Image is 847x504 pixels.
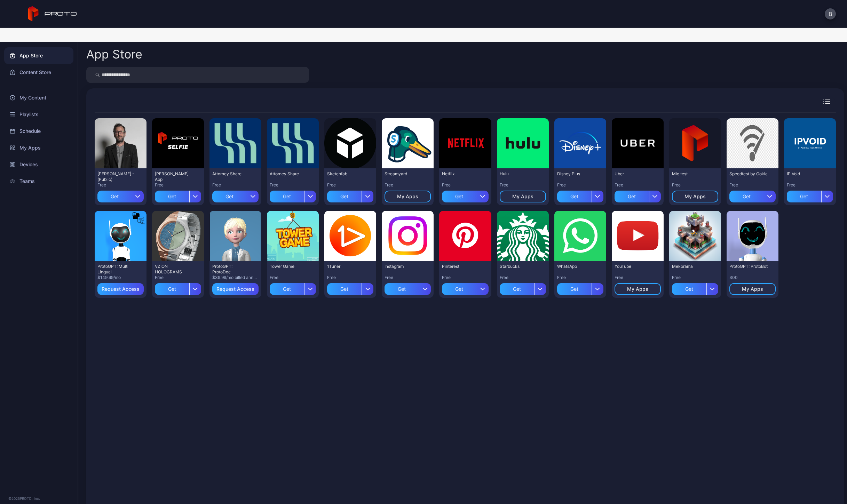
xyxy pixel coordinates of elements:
button: Get [500,280,546,295]
div: Free [327,182,373,188]
div: My Apps [742,286,763,292]
div: YouTube [615,264,653,269]
button: Get [270,188,316,202]
div: App Store [86,48,142,60]
div: Get [212,191,247,202]
button: Get [155,280,201,295]
div: Get [327,283,362,295]
div: ProtoGPT: ProtoDoc [212,264,251,275]
div: Free [442,182,488,188]
div: Starbucks [500,264,538,269]
a: Teams [4,173,73,190]
a: Schedule [4,123,73,139]
div: Request Access [102,286,140,292]
div: Get [672,283,706,295]
button: B [825,8,836,19]
div: Get [729,191,764,202]
button: Get [729,188,776,202]
button: My Apps [385,191,431,202]
button: Get [442,280,488,295]
div: Hulu [500,171,538,177]
a: App Store [4,47,73,64]
div: Attorney Share [270,171,308,177]
button: Get [327,280,373,295]
button: My Apps [500,191,546,202]
div: Get [557,191,592,202]
button: My Apps [672,191,718,202]
button: Get [442,188,488,202]
div: My Apps [397,194,418,199]
div: My Apps [512,194,533,199]
div: © 2025 PROTO, Inc. [8,496,69,501]
div: Free [557,275,603,280]
div: IP Void [787,171,825,177]
div: Free [385,182,431,188]
button: Get [212,188,259,202]
a: My Content [4,89,73,106]
button: Get [787,188,833,202]
div: Mic test [672,171,710,177]
div: Free [270,275,316,280]
div: Playlists [4,106,73,123]
button: Get [155,188,201,202]
div: Disney Plus [557,171,595,177]
div: ProtoGPT: ProtoBot [729,264,768,269]
div: Streamyard [385,171,423,177]
button: Request Access [97,283,144,295]
button: My Apps [729,283,776,295]
div: Attorney Share [212,171,251,177]
div: Get [557,283,592,295]
div: Free [615,182,661,188]
div: Free [212,182,259,188]
div: Get [155,283,189,295]
div: Instagram [385,264,423,269]
div: VZION HOLOGRAMS [155,264,193,275]
div: Get [155,191,189,202]
div: My Apps [627,286,648,292]
a: Content Store [4,64,73,81]
button: Get [97,188,144,202]
button: Get [615,188,661,202]
div: David Selfie App [155,171,193,182]
button: Get [557,280,603,295]
div: Get [442,191,476,202]
div: David N Persona - (Public) [97,171,136,182]
div: Get [500,283,534,295]
button: Get [672,280,718,295]
div: Mekorama [672,264,710,269]
div: Free [385,275,431,280]
div: Get [327,191,362,202]
div: Free [97,182,144,188]
button: Get [270,280,316,295]
div: 1Tuner [327,264,365,269]
div: Free [270,182,316,188]
div: Free [729,182,776,188]
div: Get [615,191,649,202]
div: Get [442,283,476,295]
div: WhatsApp [557,264,595,269]
div: Free [442,275,488,280]
div: Sketchfab [327,171,365,177]
div: Free [327,275,373,280]
div: Free [672,182,718,188]
div: 300 [729,275,776,280]
div: Free [500,275,546,280]
div: My Apps [684,194,706,199]
div: ProtoGPT: Multi Lingual [97,264,136,275]
div: Uber [615,171,653,177]
div: Free [787,182,833,188]
a: My Apps [4,139,73,156]
button: Get [557,188,603,202]
div: Get [385,283,419,295]
div: Speedtest by Ookla [729,171,768,177]
div: Pinterest [442,264,480,269]
div: $39.99/mo billed annually [212,275,259,280]
div: Get [270,283,304,295]
div: Free [557,182,603,188]
button: My Apps [615,283,661,295]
